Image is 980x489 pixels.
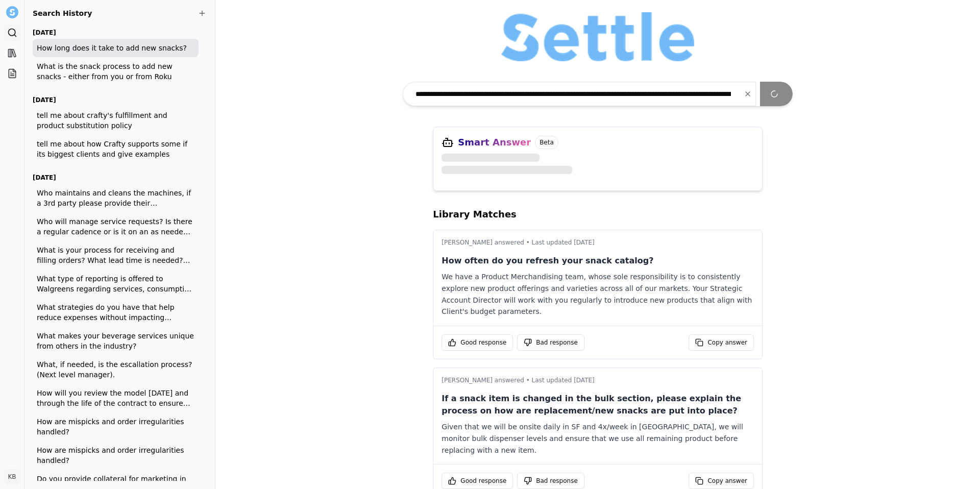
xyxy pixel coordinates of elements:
span: Copy answer [707,477,747,485]
button: Copy answer [689,473,754,489]
span: Who maintains and cleans the machines, if a 3rd party please provide their information? [37,188,194,208]
span: Bad response [536,477,578,485]
span: Bad response [536,338,578,347]
a: Search [4,25,20,41]
span: Good response [460,338,506,347]
p: [PERSON_NAME] answered • Last updated [DATE] [442,376,754,384]
img: Organization logo [501,12,694,61]
a: Library [4,45,20,61]
button: Settle [4,4,20,20]
span: What is the snack process to add new snacks - either from you or from Roku [37,61,194,82]
span: What makes your beverage services unique from others in the industry? [37,331,194,351]
span: Good response [460,477,506,485]
span: How will you review the model [DATE] and through the life of the contract to ensure we are still ... [37,388,194,408]
h3: [DATE] [33,27,199,39]
button: Bad response [517,334,584,351]
h3: [DATE] [33,172,199,184]
span: tell me about crafty's fulfillment and product substitution policy [37,110,194,131]
button: KB [4,469,20,485]
span: What strategies do you have that help reduce expenses without impacting employee satisfaction? [37,302,194,323]
button: Clear input [736,85,760,103]
img: Settle [6,6,18,18]
div: Given that we will be onsite daily in SF and 4x/week in [GEOGRAPHIC_DATA], we will monitor bulk d... [442,421,754,456]
p: [PERSON_NAME] answered • Last updated [DATE] [442,238,754,247]
span: What, if needed, is the escallation process? (Next level manager). [37,359,194,380]
h3: Smart Answer [458,135,531,150]
h2: Library Matches [433,207,763,222]
h3: [DATE] [33,94,199,106]
span: How are mispicks and order irregularities handled? [37,445,194,466]
span: What is your process for receiving and filling orders? What lead time is needed? What systems are... [37,245,194,265]
p: If a snack item is changed in the bulk section, please explain the process on how are replacement... [442,393,754,417]
span: How are mispicks and order irregularities handled? [37,417,194,437]
span: Beta [535,136,558,149]
button: Good response [442,334,513,351]
button: Copy answer [689,334,754,351]
span: How long does it take to add new snacks? [37,43,194,53]
button: Bad response [517,473,584,489]
span: Who will manage service requests? Is there a regular cadence or is it on an as needed basis? [37,216,194,237]
button: Good response [442,473,513,489]
span: tell me about how Crafty supports some if its biggest clients and give examples [37,139,194,159]
div: We have a Product Merchandising team, whose sole responsibility is to consistently explore new pr... [442,271,754,317]
p: How often do you refresh your snack catalog? [442,255,754,267]
h2: Search History [33,8,207,18]
span: What type of reporting is offered to Walgreens regarding services, consumption and issues? How of... [37,274,194,294]
span: Copy answer [707,338,747,347]
a: Projects [4,65,20,82]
